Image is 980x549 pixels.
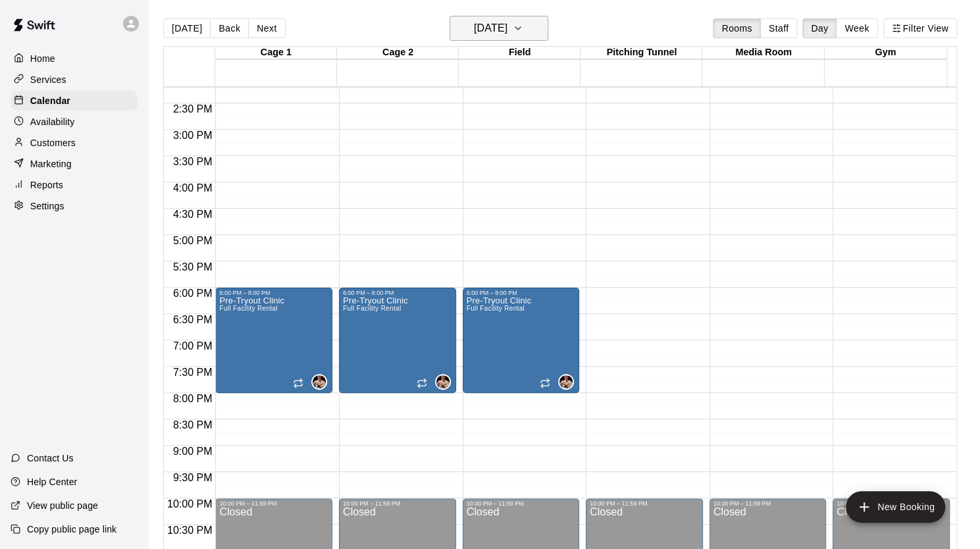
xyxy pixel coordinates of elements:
div: 6:00 PM – 8:00 PM [343,290,452,296]
button: [DATE] [163,18,211,38]
div: 6:00 PM – 8:00 PM [219,290,328,296]
span: Full Facility Rental [219,305,277,312]
a: Calendar [11,91,138,111]
a: Customers [11,133,138,153]
a: Marketing [11,154,138,174]
span: Garrett Takamatsu [563,374,574,390]
p: Reports [30,178,63,192]
div: Garrett Takamatsu [435,374,451,390]
span: 7:30 PM [170,367,216,378]
div: 10:00 PM – 11:59 PM [837,500,946,507]
span: 8:30 PM [170,419,216,431]
div: Garrett Takamatsu [558,374,574,390]
span: Garrett Takamatsu [440,374,451,390]
span: 4:00 PM [170,182,216,194]
button: Day [802,18,837,38]
span: 2:30 PM [170,103,216,115]
p: Settings [30,199,64,213]
span: Recurring event [417,378,427,388]
div: 6:00 PM – 8:00 PM [467,290,576,296]
span: 10:30 PM [164,525,215,536]
span: 7:00 PM [170,340,216,352]
div: Pitching Tunnel [580,47,702,59]
span: 10:00 PM [164,498,215,510]
p: Help Center [27,475,77,488]
div: 6:00 PM – 8:00 PM: Pre-Tryout Clinic [339,288,456,393]
span: 9:30 PM [170,472,216,483]
span: Full Facility Rental [467,305,525,312]
span: Garrett Takamatsu [317,374,327,390]
div: Garrett Takamatsu [311,374,327,390]
span: Full Facility Rental [343,305,401,312]
button: Staff [760,18,798,38]
button: Week [836,18,877,38]
div: Cage 1 [215,47,337,59]
span: Recurring event [293,378,303,388]
p: Calendar [30,94,70,107]
img: Garrett Takamatsu [313,375,326,388]
div: Gym [825,47,946,59]
span: 6:00 PM [170,288,216,299]
a: Settings [11,196,138,216]
button: Next [248,18,285,38]
span: 5:30 PM [170,261,216,273]
button: add [846,491,945,523]
span: 3:30 PM [170,156,216,167]
div: 6:00 PM – 8:00 PM: Pre-Tryout Clinic [463,288,580,393]
button: Rooms [713,18,760,38]
a: Home [11,49,138,68]
div: 6:00 PM – 8:00 PM: Pre-Tryout Clinic [215,288,332,393]
div: 10:00 PM – 11:59 PM [343,500,452,507]
h6: [DATE] [474,19,507,38]
div: 10:00 PM – 11:59 PM [713,500,823,507]
div: Media Room [702,47,824,59]
a: Availability [11,112,138,132]
a: Reports [11,175,138,195]
button: Filter View [883,18,957,38]
span: 5:00 PM [170,235,216,246]
div: Cage 2 [337,47,459,59]
p: Contact Us [27,452,74,465]
p: Copy public page link [27,523,116,536]
div: Field [459,47,580,59]
p: Services [30,73,66,86]
span: 3:00 PM [170,130,216,141]
img: Garrett Takamatsu [436,375,450,388]
p: Marketing [30,157,72,170]
span: 4:30 PM [170,209,216,220]
p: Home [30,52,55,65]
img: Garrett Takamatsu [559,375,573,388]
span: 6:30 PM [170,314,216,325]
p: Availability [30,115,75,128]
span: 9:00 PM [170,446,216,457]
button: [DATE] [450,16,548,41]
p: View public page [27,499,98,512]
span: Recurring event [540,378,550,388]
a: Services [11,70,138,90]
div: 10:00 PM – 11:59 PM [219,500,328,507]
button: Back [210,18,249,38]
span: 8:00 PM [170,393,216,404]
div: 10:00 PM – 11:59 PM [467,500,576,507]
p: Customers [30,136,76,149]
div: 10:00 PM – 11:59 PM [590,500,699,507]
